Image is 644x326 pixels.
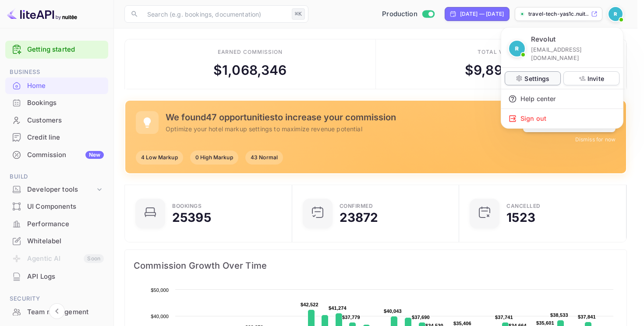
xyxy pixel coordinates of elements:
div: Help center [501,89,623,109]
p: Invite [587,74,604,83]
p: Settings [524,74,549,83]
p: Revolut [531,35,556,45]
div: Sign out [501,109,623,128]
img: Revolut [509,41,525,56]
p: [EMAIL_ADDRESS][DOMAIN_NAME] [531,46,616,62]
